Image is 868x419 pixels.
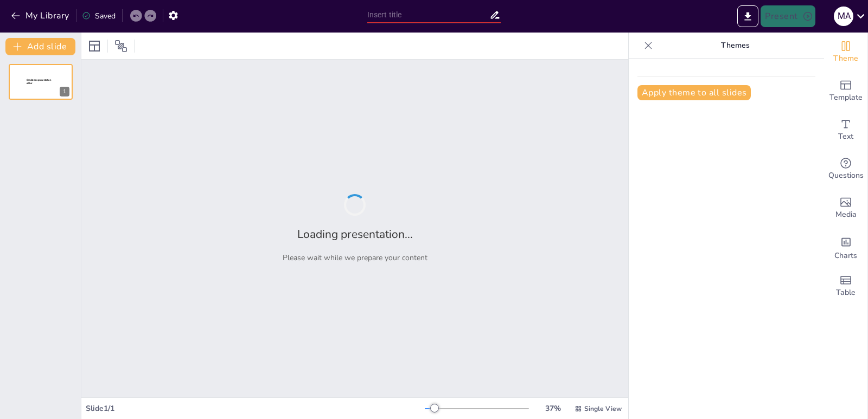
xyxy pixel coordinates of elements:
[5,38,75,55] button: Add slide
[283,253,427,263] p: Please wait while we prepare your content
[834,250,857,262] span: Charts
[824,189,867,228] div: Add images, graphics, shapes or video
[737,5,758,27] button: Export to PowerPoint
[824,111,867,150] div: Add text boxes
[824,228,867,267] div: Add charts and graphs
[836,287,856,299] span: Table
[9,64,73,100] div: 1
[824,33,867,72] div: Change the overall theme
[824,150,867,189] div: Get real-time input from your audience
[824,72,867,111] div: Add ready made slides
[86,403,425,414] div: Slide 1 / 1
[114,40,127,53] span: Position
[828,170,864,182] span: Questions
[540,403,566,414] div: 37 %
[829,92,863,104] span: Template
[838,131,853,143] span: Text
[657,33,813,59] p: Themes
[8,7,74,24] button: My Library
[833,53,858,65] span: Theme
[86,37,103,55] div: Layout
[584,404,622,413] span: Single View
[834,7,853,26] div: m a
[82,11,116,21] div: Saved
[637,85,751,100] button: Apply theme to all slides
[835,209,857,221] span: Media
[761,5,815,27] button: Present
[27,79,51,85] span: Sendsteps presentation editor
[367,7,490,23] input: Insert title
[297,227,413,242] h2: Loading presentation...
[824,267,867,306] div: Add a table
[834,5,853,27] button: m a
[60,87,69,96] div: 1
